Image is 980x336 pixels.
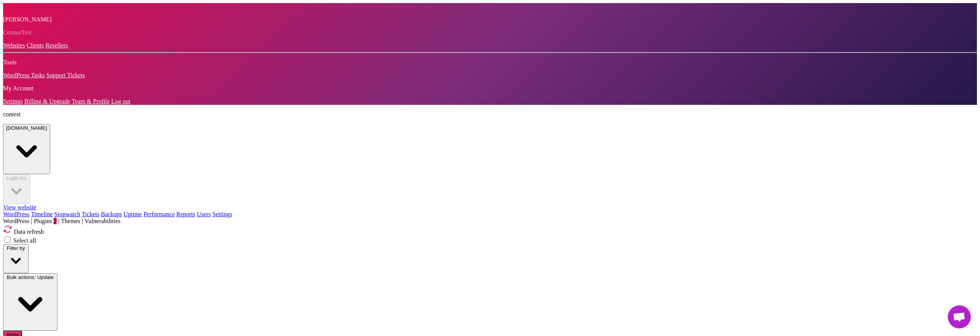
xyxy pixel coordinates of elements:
[3,204,36,210] a: View website
[3,16,977,23] p: [PERSON_NAME]
[24,98,70,104] a: Billing & Upgrade
[26,42,44,49] a: Clients
[111,98,131,104] a: Log out
[124,211,142,217] a: Uptime
[3,174,30,204] button: Login As:
[34,274,54,280] span: : Update
[3,124,50,174] button: [DOMAIN_NAME]
[3,72,45,78] a: WordPress Tasks
[3,228,44,235] span: Data refresh
[3,244,29,273] button: Filter by
[176,211,196,217] a: Reports
[197,211,211,217] a: Users
[144,211,175,217] a: Performance
[34,218,57,224] span: Plugins
[3,211,29,217] a: WordPress
[85,218,121,224] span: Vulnerabilities
[3,29,977,36] p: ConnorTest
[101,211,122,217] a: Backups
[3,111,977,118] p: contest
[3,273,57,331] button: Bulk actions: Update
[31,211,53,217] a: Timeline
[3,59,977,66] p: Tools
[46,72,85,78] a: Support Tickets
[54,211,80,217] a: Stopwatch
[212,211,232,217] a: Settings
[3,42,25,49] a: Websites
[3,98,23,104] a: Settings
[72,98,109,104] a: Team & Profile
[13,237,36,244] label: Select all
[948,305,971,328] a: Open chat
[46,42,68,49] a: Resellers
[3,218,31,224] span: WordPress
[82,218,83,224] span: |
[3,85,977,92] p: My Account
[58,218,59,224] span: |
[31,218,32,224] span: |
[54,218,57,224] span: 2
[82,211,100,217] a: Tickets
[61,218,82,224] span: Themes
